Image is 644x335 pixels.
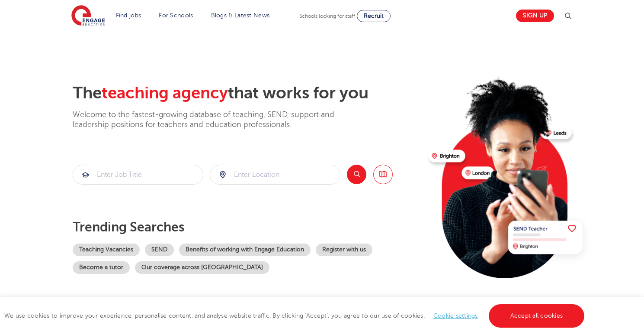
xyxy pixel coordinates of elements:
input: Submit [73,165,203,184]
a: Find jobs [116,12,141,19]
a: Blogs & Latest News [211,12,270,19]
div: Submit [210,165,340,185]
a: Sign up [516,10,554,22]
p: Welcome to the fastest-growing database of teaching, SEND, support and leadership positions for t... [73,110,358,130]
a: Register with us [316,244,372,256]
img: Engage Education [71,5,105,27]
a: Become a tutor [73,261,130,274]
a: Teaching Vacancies [73,244,140,256]
a: Recruit [357,10,391,22]
h2: The that works for you [73,83,422,103]
button: Search [347,165,366,184]
input: Submit [210,165,340,184]
p: Trending searches [73,219,422,235]
a: Cookie settings [433,312,478,319]
a: For Schools [159,12,193,19]
span: Schools looking for staff [299,13,355,19]
a: Accept all cookies [489,304,585,328]
a: SEND [145,244,174,256]
span: We use cookies to improve your experience, personalise content, and analyse website traffic. By c... [4,312,586,319]
a: Our coverage across [GEOGRAPHIC_DATA] [135,261,269,274]
span: teaching agency [102,84,228,102]
div: Submit [73,165,203,185]
a: Benefits of working with Engage Education [179,244,311,256]
span: Recruit [364,13,384,19]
